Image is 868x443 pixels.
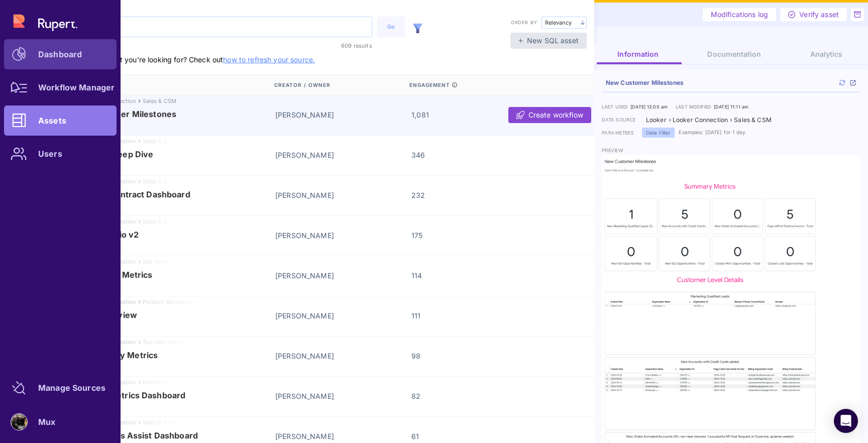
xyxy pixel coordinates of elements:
label: Order by [511,19,537,26]
span: Date Filter [646,128,671,138]
img: arrow [581,20,585,25]
div: Workflow Manager [38,84,115,90]
div: Name [48,75,274,95]
div: [PERSON_NAME] [275,431,411,441]
div: Sales & CSM [734,117,772,123]
div: [PERSON_NAME] [275,230,411,241]
a: New Customer Milestones [606,80,684,86]
div: Engagement [409,75,545,95]
a: Workflow Manager [4,72,117,102]
div: 346 [411,150,548,160]
label: parameters [602,130,642,137]
div: 114 [411,270,548,281]
span: Last modified [676,104,711,109]
div: [PERSON_NAME] [275,190,411,200]
span: Last used [602,104,628,109]
span: Verify asset [799,10,839,20]
div: [PERSON_NAME] [275,150,411,160]
div: [PERSON_NAME] [275,109,411,120]
label: data source [602,118,642,123]
div: 232 [411,190,548,200]
img: account-photo [11,414,27,430]
span: New SQL asset [527,36,579,46]
div: 98 [411,351,548,361]
span: ℹ️ Can’t find the asset you’re looking for? Check out [46,40,315,64]
div: Users [38,151,62,157]
div: [PERSON_NAME] [275,351,411,361]
div: [PERSON_NAME] [275,391,411,401]
div: Go [382,23,400,31]
div: Open Intercom Messenger [834,409,858,433]
div: Examples: [DATE] for 1 day [679,128,745,138]
div: Mux [38,419,55,425]
span: Analytics [810,50,843,58]
a: how to refresh your source. [223,55,315,64]
a: Modifications log [703,8,776,21]
span: Documentation [707,50,761,58]
a: Dashboard [4,39,117,69]
a: Users [4,139,117,169]
div: 1,081 [411,109,548,120]
div: 175 [411,230,548,241]
a: Manage Sources [4,373,117,403]
div: 609 results [313,40,372,51]
div: [PERSON_NAME] [275,310,411,321]
div: 82 [411,391,548,401]
span: Create workflow [528,110,583,120]
div: Dashboard [38,51,82,57]
button: Go [377,17,405,37]
div: Looker Connection [673,117,728,123]
div: Creator / Owner [274,75,410,95]
div: [DATE] 11:11 am [714,104,748,109]
span: Information [617,50,659,58]
a: open_in_new [849,79,856,86]
div: 111 [411,310,548,321]
div: Looker [646,117,667,123]
label: preview [602,148,642,155]
div: 61 [411,431,548,441]
input: Search data assets [47,17,372,37]
span: Self-Serve to Sales Assist Dashboard [48,431,198,440]
div: [PERSON_NAME] [275,270,411,281]
div: [DATE] 12:00 am [630,104,668,109]
span: New Customer Milestones [69,109,176,119]
div: Manage Sources [38,385,105,391]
